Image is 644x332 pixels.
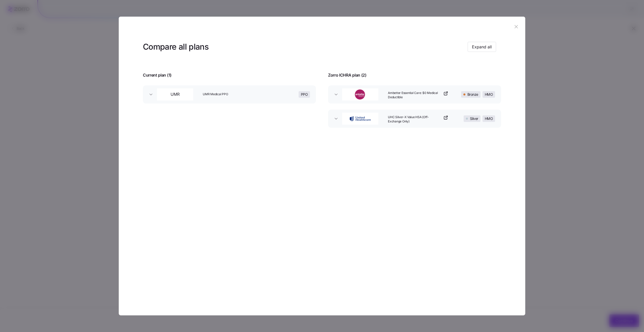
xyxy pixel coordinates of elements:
[301,91,308,97] span: PPO
[388,115,448,124] a: UHC Silver-X Value HSA (Off-Exchange Only)
[485,116,493,122] span: HMO
[485,91,493,97] span: HMO
[143,85,316,104] button: UMRUMR Medical PPOPPO
[203,92,263,96] span: UMR Medical PPO
[472,44,492,50] span: Expand all
[343,114,378,124] img: UnitedHealthcare
[143,72,172,78] span: Current plan ( 1 )
[470,116,478,122] span: Silver
[328,72,367,78] span: Zorro ICHRA plan ( 2 )
[468,42,496,52] button: Expand all
[328,85,501,104] button: AmbetterAmbetter Essential Care: $0 Medical DeductibleBronzeHMO
[171,91,180,97] span: UMR
[388,115,442,124] span: UHC Silver-X Value HSA (Off-Exchange Only)
[388,91,442,99] span: Ambetter Essential Care: $0 Medical Deductible
[143,41,209,53] h3: Compare all plans
[343,89,378,99] img: Ambetter
[388,91,448,99] a: Ambetter Essential Care: $0 Medical Deductible
[328,110,501,128] button: UnitedHealthcareUHC Silver-X Value HSA (Off-Exchange Only)SilverHMO
[467,91,478,97] span: Bronze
